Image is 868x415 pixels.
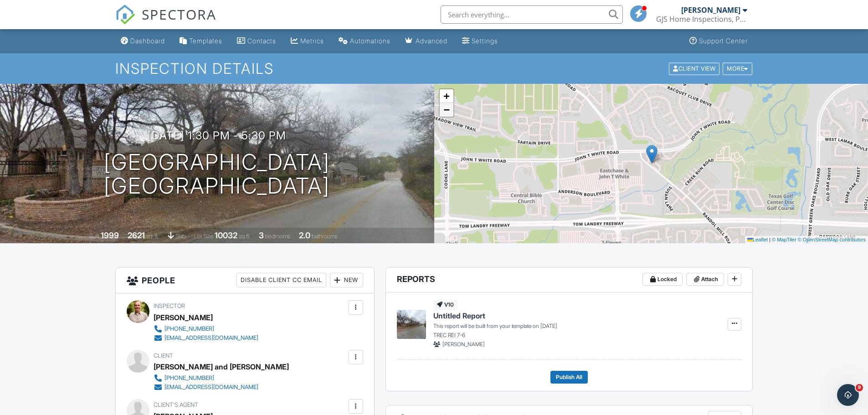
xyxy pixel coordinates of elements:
div: Client View [669,62,719,75]
a: Metrics [287,33,328,50]
span: sq.ft. [239,233,250,240]
span: 9 [856,384,863,391]
div: Automations [350,37,390,45]
a: Settings [458,33,502,50]
h3: People [116,267,374,293]
div: [PHONE_NUMBER] [164,374,214,382]
span: SPECTORA [142,5,216,24]
div: Templates [189,37,222,45]
div: New [330,273,363,287]
div: Advanced [416,37,447,45]
span: bedrooms [265,233,290,240]
div: 2621 [128,231,145,240]
a: Support Center [686,33,751,50]
a: Templates [176,33,226,50]
img: Marker [646,145,657,164]
a: © MapTiler [772,237,796,242]
span: bathrooms [312,233,338,240]
div: [EMAIL_ADDRESS][DOMAIN_NAME] [164,384,258,391]
div: [EMAIL_ADDRESS][DOMAIN_NAME] [164,334,258,342]
span: Inspector [154,302,185,309]
a: Dashboard [117,33,169,50]
div: Settings [472,37,498,45]
span: slab [175,233,185,240]
span: Lot Size [194,233,213,240]
span: Client [154,352,173,359]
a: Leaflet [747,237,768,242]
div: [PHONE_NUMBER] [164,325,214,333]
a: Automations (Basic) [335,33,394,50]
div: GJS Home Inspections, PLLC [656,15,747,24]
a: [EMAIL_ADDRESS][DOMAIN_NAME] [154,383,282,392]
a: Contacts [233,33,280,50]
span: + [443,90,449,102]
div: 10032 [215,231,237,240]
a: Client View [668,65,722,72]
a: Zoom out [440,103,453,117]
span: Built [89,233,99,240]
a: Advanced [401,33,451,50]
span: | [769,237,770,242]
span: − [443,104,449,115]
div: Dashboard [130,37,165,45]
div: Contacts [247,37,276,45]
h3: [DATE] 1:30 pm - 5:30 pm [148,129,286,142]
a: [EMAIL_ADDRESS][DOMAIN_NAME] [154,333,258,343]
div: 3 [259,231,264,240]
a: SPECTORA [115,12,216,31]
div: Metrics [300,37,324,45]
div: [PERSON_NAME] and [PERSON_NAME] [154,360,289,374]
span: sq. ft. [146,233,159,240]
h1: [GEOGRAPHIC_DATA] [GEOGRAPHIC_DATA] [104,150,330,199]
div: [PERSON_NAME] [681,5,740,15]
span: Client's Agent [154,401,198,408]
a: © OpenStreetMap contributors [798,237,866,242]
div: 1999 [101,231,119,240]
div: [PERSON_NAME] [154,311,213,324]
a: [PHONE_NUMBER] [154,374,282,383]
input: Search everything... [441,5,623,24]
div: 2.0 [299,231,310,240]
div: Disable Client CC Email [236,273,326,287]
div: More [723,62,752,75]
iframe: Intercom live chat [837,384,859,406]
a: Zoom in [440,89,453,103]
a: [PHONE_NUMBER] [154,324,258,333]
h1: Inspection Details [115,61,753,77]
div: Support Center [699,37,748,45]
img: The Best Home Inspection Software - Spectora [115,5,135,25]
